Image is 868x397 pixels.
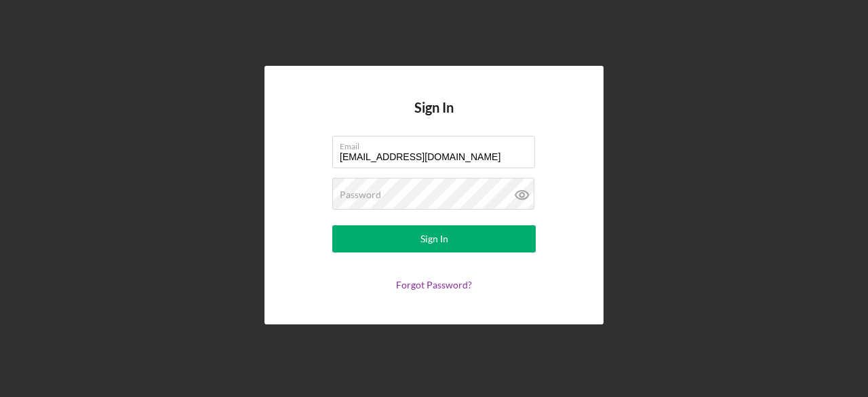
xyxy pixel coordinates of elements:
button: Sign In [332,225,536,252]
a: Forgot Password? [396,279,472,290]
div: Sign In [420,225,448,252]
label: Password [340,189,381,200]
label: Email [340,136,535,151]
h4: Sign In [414,100,454,136]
